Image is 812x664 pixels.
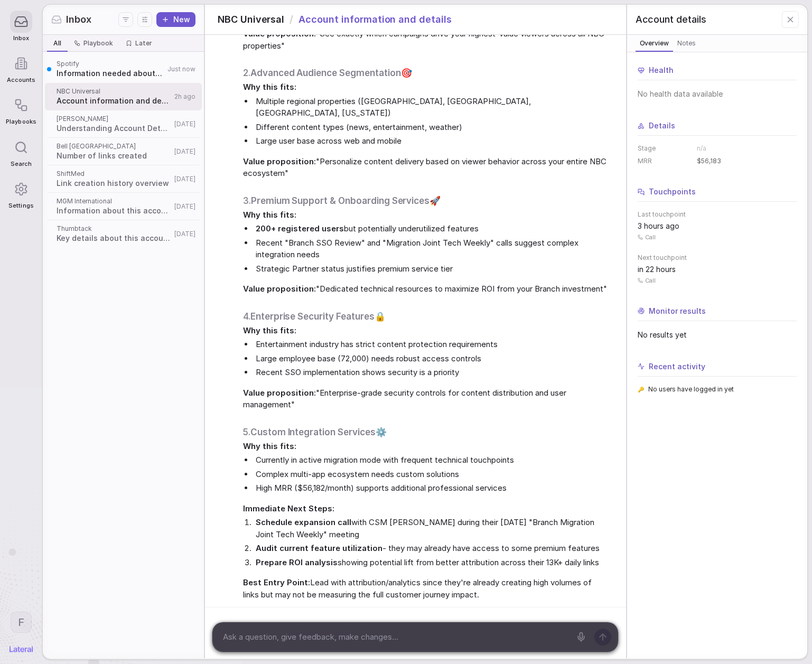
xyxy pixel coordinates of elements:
[243,310,609,323] h3: 4. 🔒
[45,83,202,110] a: NBC UniversalAccount information and details2h ago
[243,577,609,601] span: Lead with attribution/analytics since they're already creating high volumes of links but may not ...
[174,202,195,211] span: [DATE]
[638,264,676,275] span: in 22 hours
[243,426,609,438] h3: 5. ⚙️
[254,353,609,365] li: Large employee base (72,000) needs robust access controls
[13,35,29,42] span: Inbox
[254,517,609,540] li: with CSM [PERSON_NAME] during their [DATE] "Branch Migration Joint Tech Weekly" meeting
[243,67,609,79] h3: 2. 🎯
[638,221,679,231] span: 3 hours ago
[66,13,91,26] span: Inbox
[243,387,609,411] span: "Enterprise-grade security controls for content distribution and user management"
[167,65,195,73] span: Just now
[218,13,284,26] span: NBC Universal
[243,194,609,207] h3: 3. 🚀
[645,233,656,241] span: Call
[638,210,797,219] span: Last touchpoint
[254,135,609,147] li: Large user base across web and mobile
[254,557,609,569] li: showing potential lift from better attribution across their 13K+ daily links
[648,385,734,394] span: No users have logged in yet
[57,170,171,178] span: ShiftMed
[254,469,609,481] li: Complex multi-app ecosystem needs custom solutions
[57,68,164,79] span: Information needed about this account
[254,543,609,555] li: - they may already have access to some premium features
[45,138,202,165] a: Bell [GEOGRAPHIC_DATA]Number of links created[DATE]
[57,60,164,68] span: Spotify
[7,77,35,83] span: Accounts
[254,223,609,235] li: but potentially underutilized features
[256,517,351,527] strong: Schedule expansion call
[57,233,171,244] span: Key details about this account
[6,173,36,214] a: Settings
[638,144,690,153] dt: Stage
[174,147,195,156] span: [DATE]
[243,503,334,513] strong: Immediate Next Steps:
[636,13,706,26] span: Account details
[6,5,36,47] a: Inbox
[645,277,656,284] span: Call
[57,142,171,151] span: Bell [GEOGRAPHIC_DATA]
[243,284,316,294] strong: Value proposition:
[638,157,690,165] dt: MRR
[174,230,195,238] span: [DATE]
[45,55,202,83] a: SpotifyInformation needed about this accountJust now
[156,12,195,27] button: New thread
[254,482,609,494] li: High MRR ($56,182/month) supports additional professional services
[250,427,376,437] strong: Custom Integration Services
[649,361,705,372] span: Recent activity
[57,96,171,106] span: Account information and details
[243,441,296,451] strong: Why this fits:
[45,220,202,248] a: ThumbtackKey details about this account[DATE]
[57,205,171,216] span: Information about this account
[243,210,296,220] strong: Why this fits:
[243,156,316,166] strong: Value proposition:
[243,283,609,295] span: "Dedicated technical resources to maximize ROI from your Branch investment"
[298,13,452,26] span: Account information and details
[57,225,171,233] span: Thumbtack
[45,193,202,220] a: MGM InternationalInformation about this account[DATE]
[18,615,24,629] span: F
[254,367,609,379] li: Recent SSO implementation shows security is a priority
[83,39,113,48] span: Playbook
[250,68,401,78] strong: Advanced Audience Segmentation
[57,123,171,134] span: Understanding Account Details and Requirements
[57,151,171,161] span: Number of links created
[6,89,36,130] a: Playbooks
[638,330,797,340] span: No results yet
[243,577,310,587] strong: Best Entry Point:
[243,156,609,180] span: "Personalize content delivery based on viewer behavior across your entire NBC ecosystem"
[243,325,296,335] strong: Why this fits:
[243,82,296,92] strong: Why this fits:
[174,175,195,183] span: [DATE]
[45,110,202,138] a: [PERSON_NAME]Understanding Account Details and Requirements[DATE]
[57,87,171,96] span: NBC Universal
[174,92,195,101] span: 2h ago
[251,195,430,206] strong: Premium Support & Onboarding Services
[137,12,152,27] button: Display settings
[256,223,344,233] strong: 200+ registered users
[243,28,609,52] span: "See exactly which campaigns drive your highest-value viewers across all NBC properties"
[697,157,721,165] span: $56,183
[250,311,375,322] strong: Enterprise Security Features
[57,197,171,205] span: MGM International
[254,121,609,134] li: Different content types (news, entertainment, weather)
[649,120,675,131] span: Details
[649,65,674,76] span: Health
[11,161,32,167] span: Search
[254,339,609,351] li: Entertainment industry has strict content protection requirements
[254,454,609,466] li: Currently in active migration mode with frequent technical touchpoints
[53,39,61,48] span: All
[243,388,316,398] strong: Value proposition:
[256,557,338,567] strong: Prepare ROI analysis
[118,12,133,27] button: Filters
[638,38,671,49] span: Overview
[6,118,36,125] span: Playbooks
[649,306,706,316] span: Monitor results
[254,237,609,261] li: Recent "Branch SSO Review" and "Migration Joint Tech Weekly" calls suggest complex integration needs
[8,202,33,209] span: Settings
[649,186,696,197] span: Touchpoints
[254,96,609,119] li: Multiple regional properties ([GEOGRAPHIC_DATA], [GEOGRAPHIC_DATA], [GEOGRAPHIC_DATA], [US_STATE])
[638,386,644,394] span: 🔑
[57,115,171,123] span: [PERSON_NAME]
[638,254,797,262] span: Next touchpoint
